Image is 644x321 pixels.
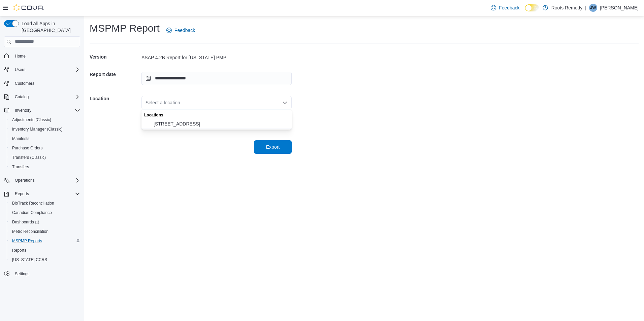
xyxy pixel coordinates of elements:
[7,134,83,143] button: Manifests
[12,136,29,141] span: Manifests
[12,270,32,278] a: Settings
[141,109,292,129] div: Choose from the following options
[7,255,83,264] button: [US_STATE] CCRS
[7,124,83,134] button: Inventory Manager (Classic)
[1,189,83,199] button: Reports
[9,135,32,143] a: Manifests
[9,218,42,226] a: Dashboards
[12,190,32,198] button: Reports
[9,199,57,207] a: BioTrack Reconciliation
[7,246,83,255] button: Reports
[9,246,29,254] a: Reports
[90,92,140,105] h5: Location
[12,176,37,184] button: Operations
[9,163,80,171] span: Transfers
[600,4,639,12] p: [PERSON_NAME]
[12,229,49,234] span: Metrc Reconciliation
[12,106,80,114] span: Inventory
[499,4,519,11] span: Feedback
[9,227,80,236] span: Metrc Reconciliation
[9,135,80,143] span: Manifests
[488,1,522,14] a: Feedback
[9,256,50,264] a: [US_STATE] CCRS
[1,176,83,185] button: Operations
[4,48,80,296] nav: Complex example
[12,257,47,262] span: [US_STATE] CCRS
[7,227,83,236] button: Metrc Reconciliation
[12,127,63,132] span: Inventory Manager (Classic)
[9,153,49,162] a: Transfers (Classic)
[9,125,80,133] span: Inventory Manager (Classic)
[1,78,83,88] button: Customers
[141,119,292,129] button: 4300 N State St
[12,52,80,60] span: Home
[9,218,80,226] span: Dashboards
[1,269,83,278] button: Settings
[9,116,54,124] a: Adjustments (Classic)
[12,269,80,278] span: Settings
[174,27,195,34] span: Feedback
[254,140,292,154] button: Export
[1,92,83,102] button: Catalog
[12,106,34,114] button: Inventory
[9,209,80,217] span: Canadian Compliance
[9,144,45,152] a: Purchase Orders
[1,65,83,74] button: Users
[7,208,83,217] button: Canadian Compliance
[9,237,80,245] span: MSPMP Reports
[7,115,83,124] button: Adjustments (Classic)
[7,199,83,208] button: BioTrack Reconciliation
[90,68,140,81] h5: Report date
[13,4,44,11] img: Cova
[15,108,31,113] span: Inventory
[282,100,288,105] button: Close list of options
[12,145,43,151] span: Purchase Orders
[15,191,29,197] span: Reports
[12,117,51,122] span: Adjustments (Classic)
[12,201,54,206] span: BioTrack Reconciliation
[12,93,80,101] span: Catalog
[146,99,146,107] input: Accessible screen reader label
[9,227,51,236] a: Metrc Reconciliation
[164,24,198,37] a: Feedback
[15,53,26,59] span: Home
[12,66,28,74] button: Users
[12,79,37,87] a: Customers
[141,109,292,119] div: Locations
[9,246,80,254] span: Reports
[9,209,55,217] a: Canadian Compliance
[1,51,83,61] button: Home
[525,4,539,11] input: Dark Mode
[266,144,280,150] span: Export
[12,219,39,225] span: Dashboards
[9,116,80,124] span: Adjustments (Classic)
[551,4,583,12] p: Roots Remedy
[90,22,160,35] h1: MSPMP Report
[9,153,80,162] span: Transfers (Classic)
[12,164,29,170] span: Transfers
[15,67,25,72] span: Users
[7,236,83,246] button: MSPMP Reports
[154,120,288,127] span: [STREET_ADDRESS]
[12,52,28,60] a: Home
[12,210,52,215] span: Canadian Compliance
[12,248,26,253] span: Reports
[7,153,83,162] button: Transfers (Classic)
[15,271,29,277] span: Settings
[12,155,46,160] span: Transfers (Classic)
[9,237,45,245] a: MSPMP Reports
[90,50,140,64] h5: Version
[12,79,80,87] span: Customers
[585,4,586,12] p: |
[1,106,83,115] button: Inventory
[590,4,596,12] span: JW
[12,190,80,198] span: Reports
[9,163,32,171] a: Transfers
[12,66,80,74] span: Users
[9,144,80,152] span: Purchase Orders
[9,125,65,133] a: Inventory Manager (Classic)
[141,54,292,61] div: ASAP 4.2B Report for [US_STATE] PMP
[7,162,83,172] button: Transfers
[12,176,80,184] span: Operations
